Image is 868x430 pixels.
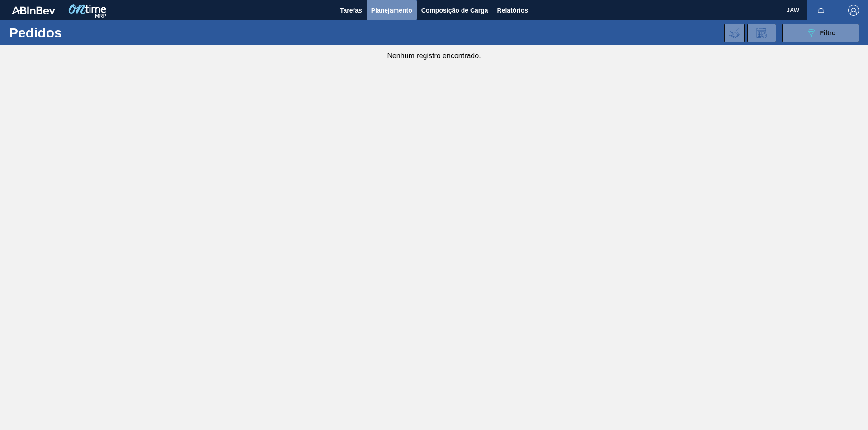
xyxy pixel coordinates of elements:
div: Importar Negociações dos Pedidos [724,24,745,42]
button: Filtro [782,24,859,42]
span: Relatórios [497,5,528,16]
img: TNhmsLtSVTkK8tSr43FrP2fwEKptu5GPRR3wAAAABJRU5ErkJggg== [12,6,55,14]
span: Tarefas [340,5,362,16]
div: Solicitação de Revisão de Pedidos [747,24,776,42]
span: Composição de Carga [421,5,488,16]
button: Notificações [807,4,835,17]
span: Filtro [820,29,836,37]
h1: Pedidos [9,28,144,38]
img: Logout [848,5,859,16]
span: Planejamento [371,5,412,16]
